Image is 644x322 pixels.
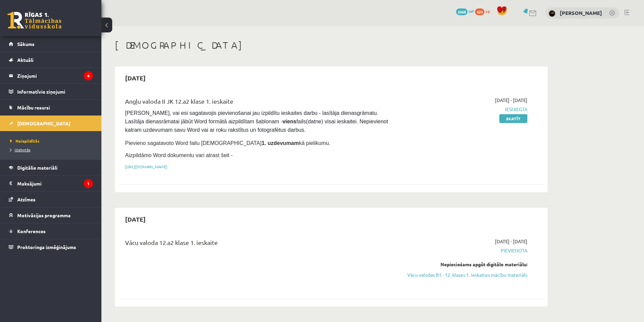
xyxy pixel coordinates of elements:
[485,8,490,14] span: xp
[400,261,527,268] div: Nepieciešams apgūt digitālo materiālu:
[7,12,62,29] a: Rīgas 1. Tālmācības vidusskola
[10,138,40,144] span: Neizpildītās
[9,160,93,175] a: Digitālie materiāli
[125,238,390,250] div: Vācu valoda 12.a2 klase 1. ieskaite
[17,104,50,110] span: Mācību resursi
[84,179,93,188] i: 1
[9,116,93,131] a: [DEMOGRAPHIC_DATA]
[400,271,527,278] a: Vācu valodas B1 - 12. klases 1. ieskaites mācību materiāls
[475,8,493,14] a: 429 xp
[456,8,468,15] span: 2668
[17,176,93,191] legend: Maksājumi
[115,40,548,51] h1: [DEMOGRAPHIC_DATA]
[469,8,474,14] span: mP
[9,239,93,255] a: Proktoringa izmēģinājums
[283,119,296,124] strong: viens
[456,8,474,14] a: 2668 mP
[9,192,93,207] a: Atzīmes
[9,36,93,52] a: Sākums
[17,120,70,126] span: [DEMOGRAPHIC_DATA]
[17,212,71,218] span: Motivācijas programma
[9,68,93,83] a: Ziņojumi4
[17,244,76,250] span: Proktoringa izmēģinājums
[9,100,93,115] a: Mācību resursi
[125,140,330,146] span: Pievieno sagatavoto Word failu [DEMOGRAPHIC_DATA] kā pielikumu.
[560,9,602,16] a: [PERSON_NAME]
[400,247,527,254] span: Pievienota
[400,106,527,113] span: Iesniegta
[549,10,555,17] img: Paula Lauceniece
[9,207,93,223] a: Motivācijas programma
[9,52,93,68] a: Aktuāli
[17,84,93,99] legend: Informatīvie ziņojumi
[125,97,390,109] div: Angļu valoda II JK 12.a2 klase 1. ieskaite
[118,70,152,86] h2: [DATE]
[17,228,46,234] span: Konferences
[118,211,152,227] h2: [DATE]
[125,164,167,169] a: [URL][DOMAIN_NAME]
[499,114,527,123] a: Skatīt
[84,71,93,80] i: 4
[495,238,527,245] span: [DATE] - [DATE]
[10,147,30,152] span: Izlabotās
[10,138,95,144] a: Neizpildītās
[9,223,93,239] a: Konferences
[475,8,484,15] span: 429
[17,196,35,202] span: Atzīmes
[495,97,527,104] span: [DATE] - [DATE]
[17,57,33,63] span: Aktuāli
[125,152,233,158] span: Aizpildāmo Word dokumentu vari atrast šeit -
[9,176,93,191] a: Maksājumi1
[17,41,34,47] span: Sākums
[17,68,93,83] legend: Ziņojumi
[10,147,95,153] a: Izlabotās
[17,165,57,171] span: Digitālie materiāli
[9,84,93,99] a: Informatīvie ziņojumi
[125,110,389,133] span: [PERSON_NAME], vai esi sagatavojis pievienošanai jau izpildītu ieskaites darbu - lasītāja dienasg...
[262,140,299,146] strong: 1. uzdevumam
